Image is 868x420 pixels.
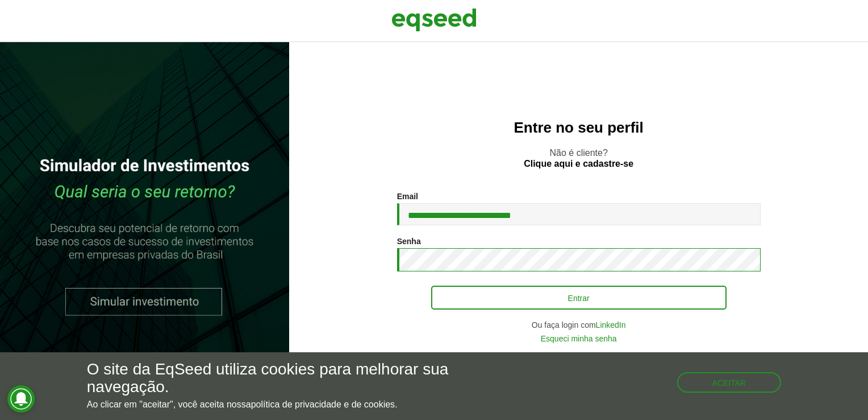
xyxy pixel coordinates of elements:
h5: O site da EqSeed utiliza cookies para melhorar sua navegação. [87,361,503,396]
label: Senha [397,237,421,245]
img: EqSeed Logo [391,6,477,34]
a: LinkedIn [596,321,626,329]
a: Clique aqui e cadastre-se [524,159,633,168]
p: Ao clicar em "aceitar", você aceita nossa . [87,399,503,410]
p: Não é cliente? [312,147,845,169]
a: Esqueci minha senha [541,335,617,343]
button: Aceitar [677,372,782,393]
a: política de privacidade e de cookies [251,400,395,409]
h2: Entre no seu perfil [312,120,845,136]
div: Ou faça login com [397,321,761,329]
label: Email [397,192,418,200]
button: Entrar [431,286,727,310]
